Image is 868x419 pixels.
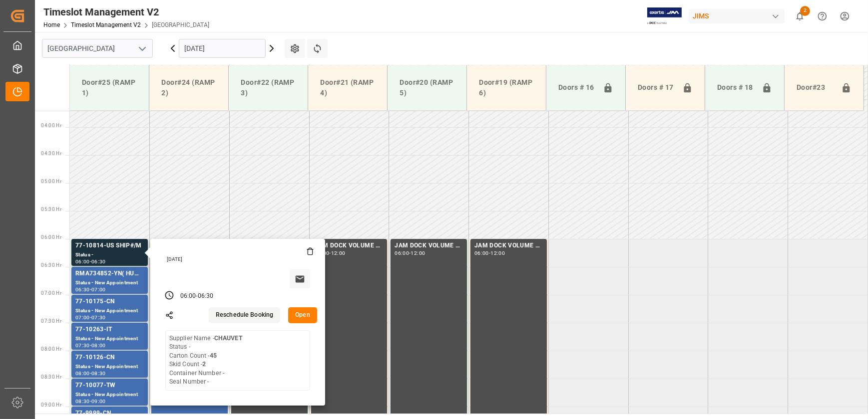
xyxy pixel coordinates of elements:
div: 12:00 [490,251,505,255]
span: 07:30 Hr [41,318,61,324]
div: 77-10126-CN [75,353,144,363]
div: 06:00 [395,251,409,255]
div: JAM DOCK VOLUME CONTROL [474,241,543,251]
span: 05:00 Hr [41,179,61,184]
div: Supplier Name - Status - Carton Count - Skid Count - Container Number - Seal Number - [169,334,243,387]
div: 07:00 [75,315,90,320]
input: DD.MM.YYYY [179,39,266,58]
div: 12:00 [411,251,426,255]
div: Status - New Appointment [75,391,144,399]
div: 06:00 [474,251,489,255]
span: 05:30 Hr [41,207,61,212]
span: 04:00 Hr [41,123,61,128]
div: JAM DOCK VOLUME CONTROL [395,241,463,251]
div: 08:00 [91,343,106,348]
div: - [90,259,91,264]
div: RMA734852-YN( HUMAN TOUCH CHAIR) [75,269,144,279]
div: - [90,343,91,348]
div: 77-10175-CN [75,297,144,307]
div: Door#25 (RAMP 1) [78,73,141,102]
div: [DATE] [163,256,314,263]
button: show 2 new notifications [789,5,811,27]
a: Home [43,21,60,28]
div: 08:00 [75,371,90,376]
div: - [90,315,91,320]
span: 06:30 Hr [41,262,61,268]
div: - [90,287,91,292]
div: 77-10077-TW [75,381,144,391]
img: Exertis%20JAM%20-%20Email%20Logo.jpg_1722504956.jpg [647,7,682,25]
div: - [329,251,331,255]
div: JAM DOCK VOLUME CONTROL [315,241,384,251]
div: Status - New Appointment [75,335,144,343]
span: 04:30 Hr [41,151,61,156]
button: Help Center [811,5,834,27]
div: Door#24 (RAMP 2) [157,73,220,102]
div: - [90,371,91,376]
div: Doors # 17 [634,78,678,97]
button: JIMS [689,6,789,25]
div: 09:00 [91,399,106,404]
span: 07:00 Hr [41,290,61,296]
div: Door#23 [793,78,837,97]
button: open menu [134,41,149,56]
div: - [489,251,490,255]
div: Doors # 16 [554,78,599,97]
div: 06:30 [75,287,90,292]
div: 06:30 [91,259,106,264]
div: 08:30 [75,399,90,404]
div: - [196,292,197,301]
div: Door#20 (RAMP 5) [396,73,458,102]
div: Door#19 (RAMP 6) [475,73,538,102]
button: Open [288,307,317,323]
div: Status - New Appointment [75,363,144,371]
b: 45 [210,352,217,359]
div: - [90,399,91,404]
span: 2 [800,6,810,16]
div: 07:30 [91,315,106,320]
div: 12:00 [331,251,346,255]
div: - [409,251,411,255]
div: Timeslot Management V2 [43,4,209,19]
div: 08:30 [91,371,106,376]
input: Type to search/select [42,39,153,58]
div: Status - New Appointment [75,279,144,287]
b: CHAUVET [214,335,243,342]
div: 77-10263-IT [75,325,144,335]
div: 06:00 [75,259,90,264]
div: 77-10814-US SHIP#/M [75,241,144,251]
span: 09:00 Hr [41,402,61,408]
b: 2 [202,361,206,368]
div: Door#21 (RAMP 4) [316,73,379,102]
div: JIMS [689,9,785,23]
div: 77-9999-CN [75,409,144,419]
div: 06:30 [198,292,214,301]
div: Status - [75,251,144,259]
div: 07:30 [75,343,90,348]
div: Door#22 (RAMP 3) [237,73,300,102]
button: Reschedule Booking [209,307,280,323]
a: Timeslot Management V2 [71,21,141,28]
span: 08:30 Hr [41,374,61,380]
span: 06:00 Hr [41,234,61,240]
div: 06:00 [180,292,196,301]
span: 08:00 Hr [41,346,61,352]
div: Doors # 18 [713,78,758,97]
div: 07:00 [91,287,106,292]
div: Status - New Appointment [75,307,144,315]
